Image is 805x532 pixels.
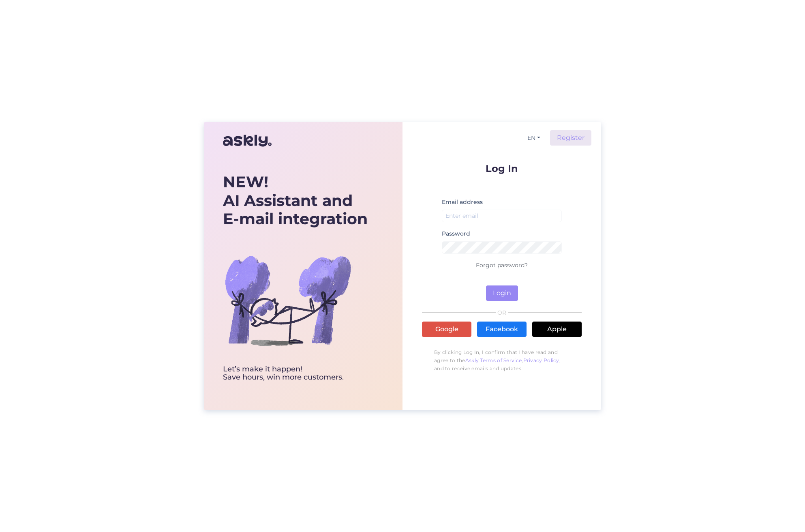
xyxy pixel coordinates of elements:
[532,322,582,337] a: Apple
[442,210,562,222] input: Enter email
[523,357,559,363] a: Privacy Policy
[477,322,527,337] a: Facebook
[223,236,353,365] img: bg-askly
[524,132,544,144] button: EN
[223,131,272,150] img: Askly
[442,198,483,206] label: Email address
[223,172,268,191] b: NEW!
[550,130,591,146] a: Register
[486,285,518,301] button: Login
[422,322,471,337] a: Google
[465,357,522,363] a: Askly Terms of Service
[496,310,508,315] span: OR
[223,365,368,382] div: Let’s make it happen! Save hours, win more customers.
[422,344,582,377] p: By clicking Log In, I confirm that I have read and agree to the , , and to receive emails and upd...
[422,163,582,174] p: Log In
[223,173,368,228] div: AI Assistant and E-mail integration
[442,230,470,238] label: Password
[476,262,528,269] a: Forgot password?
